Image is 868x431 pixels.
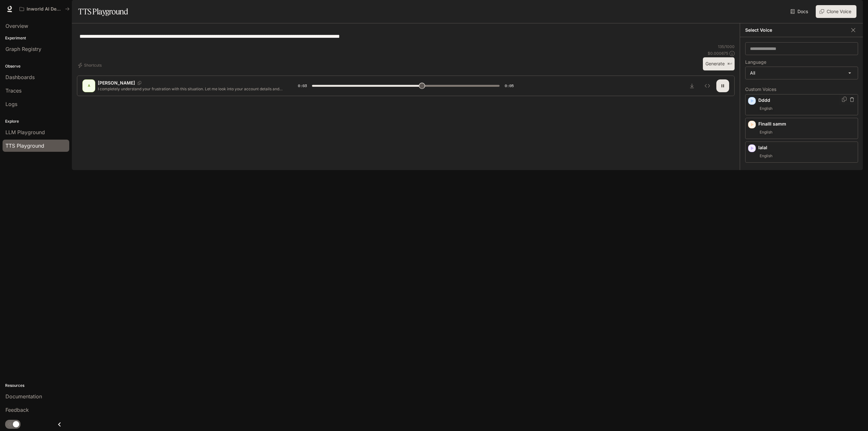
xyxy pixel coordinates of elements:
[789,5,811,18] a: Docs
[298,83,307,89] span: 0:03
[135,81,144,85] button: Copy Voice ID
[703,57,735,70] button: Generate⌘⏎
[686,79,698,92] button: Download audio
[84,81,94,91] div: A
[17,3,72,15] button: All workspaces
[758,121,855,127] p: Finalll samm
[98,80,135,86] p: [PERSON_NAME]
[78,5,128,18] h1: TTS Playground
[27,6,63,12] p: Inworld AI Demos
[77,60,104,70] button: Shortcuts
[758,105,774,112] span: English
[758,97,855,103] p: Dddd
[745,87,858,92] p: Custom Voices
[841,97,847,102] button: Copy Voice ID
[708,51,728,56] p: $ 0.000675
[727,62,732,66] p: ⌘⏎
[701,79,714,92] button: Inspect
[98,86,282,92] p: I completely understand your frustration with this situation. Let me look into your account detai...
[745,60,766,64] p: Language
[816,5,856,18] button: Clone Voice
[758,152,774,160] span: English
[505,83,514,89] span: 0:05
[758,144,855,151] p: lalal
[746,67,858,79] div: All
[718,44,735,49] p: 135 / 1000
[758,128,774,136] span: English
